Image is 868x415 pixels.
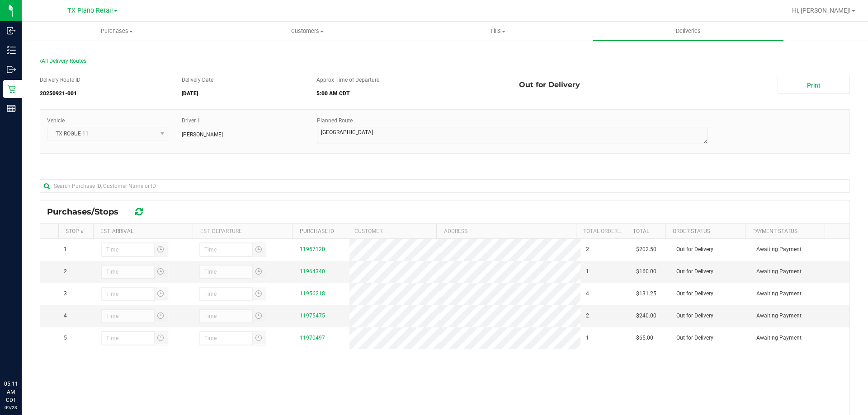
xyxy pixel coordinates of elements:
[403,27,592,35] span: Tills
[316,91,505,97] h5: 5:00 AM CDT
[402,22,593,41] a: Tills
[7,84,16,93] inline-svg: Retail
[347,224,436,239] th: Customer
[664,27,713,35] span: Deliveries
[100,228,133,234] a: Est. Arrival
[676,289,713,298] span: Out for Delivery
[7,65,16,74] inline-svg: Outbound
[593,22,783,41] a: Deliveries
[22,27,212,35] span: Purchases
[756,312,802,320] span: Awaiting Payment
[636,245,656,254] span: $202.50
[182,76,213,84] label: Delivery Date
[300,335,325,341] a: 11970497
[7,26,16,35] inline-svg: Inbound
[752,228,797,234] a: Payment Status
[317,117,353,125] label: Planned Route
[633,228,649,234] a: Total
[7,104,16,113] inline-svg: Reports
[64,245,67,254] span: 1
[40,58,86,64] span: All Delivery Routes
[756,267,802,276] span: Awaiting Payment
[300,246,325,252] a: 11957120
[792,7,851,14] span: Hi, [PERSON_NAME]!
[586,245,589,254] span: 2
[300,312,325,319] a: 11975475
[519,76,580,94] span: Out for Delivery
[182,117,200,125] label: Driver 1
[756,289,802,298] span: Awaiting Payment
[66,228,84,234] a: Stop #
[212,27,402,35] span: Customers
[40,90,77,97] strong: 20250921-001
[586,312,589,320] span: 2
[4,404,18,411] p: 09/23
[676,245,713,254] span: Out for Delivery
[64,267,67,276] span: 2
[182,91,303,97] h5: [DATE]
[4,380,18,404] p: 05:11 AM CDT
[576,224,626,239] th: Total Order Lines
[22,22,212,41] a: Purchases
[778,76,850,94] a: Print Manifest
[64,334,67,342] span: 5
[182,131,223,139] span: [PERSON_NAME]
[7,46,16,55] inline-svg: Inventory
[193,224,292,239] th: Est. Departure
[27,341,38,352] iframe: Resource center unread badge
[300,290,325,297] a: 11956218
[40,179,850,193] input: Search Purchase ID, Customer Name or ID
[9,343,36,370] iframe: Resource center
[47,117,65,125] label: Vehicle
[756,245,802,254] span: Awaiting Payment
[586,289,589,298] span: 4
[673,228,710,234] a: Order Status
[636,267,656,276] span: $160.00
[676,312,713,320] span: Out for Delivery
[756,334,802,342] span: Awaiting Payment
[300,228,334,234] a: Purchase ID
[676,334,713,342] span: Out for Delivery
[636,289,656,298] span: $131.25
[47,207,127,217] span: Purchases/Stops
[64,312,67,320] span: 4
[436,224,576,239] th: Address
[676,267,713,276] span: Out for Delivery
[636,334,653,342] span: $65.00
[586,334,589,342] span: 1
[636,312,656,320] span: $240.00
[212,22,402,41] a: Customers
[40,76,80,84] label: Delivery Route ID
[64,289,67,298] span: 3
[316,76,379,84] label: Approx Time of Departure
[300,268,325,275] a: 11964340
[67,7,113,14] span: TX Plano Retail
[586,267,589,276] span: 1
